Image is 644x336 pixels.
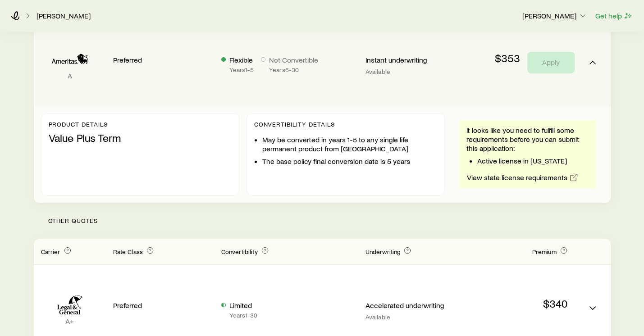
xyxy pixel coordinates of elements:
[113,301,207,310] p: Preferred
[365,68,466,75] p: Available
[41,248,60,255] p: Carrier
[229,301,257,312] p: Limited
[466,173,579,183] a: View state license requirements
[269,55,318,66] p: Not Convertible
[41,71,99,80] p: A
[229,66,254,73] p: Years 1 - 5
[221,248,258,255] p: Convertibility
[254,121,437,128] p: Convertibility Details
[229,55,254,66] p: Flexible
[365,55,466,66] p: Instant underwriting
[522,11,587,20] p: [PERSON_NAME]
[34,203,611,239] p: Other Quotes
[49,121,232,128] p: Product details
[41,317,99,326] p: A+
[477,156,589,165] li: Active license in [US_STATE]
[262,157,437,166] li: The base policy final conversion date is 5 years
[365,301,466,312] p: Accelerated underwriting
[49,132,232,144] p: Value Plus Term
[474,52,520,64] p: $353
[113,248,143,255] p: Rate Class
[269,66,318,73] p: Years 6 - 30
[522,11,588,22] button: [PERSON_NAME]
[474,297,567,310] p: $340
[532,248,556,255] p: Premium
[466,126,589,153] p: It looks like you need to fulfill some requirements before you can submit this application:
[595,11,633,21] button: Get help
[262,135,437,153] li: May be converted in years 1-5 to any single life permanent product from [GEOGRAPHIC_DATA]
[365,248,401,255] p: Underwriting
[36,12,91,20] a: [PERSON_NAME]
[229,312,257,319] p: Years 1 - 30
[527,52,575,73] button: Apply
[113,55,207,64] p: Preferred
[365,313,466,321] p: Available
